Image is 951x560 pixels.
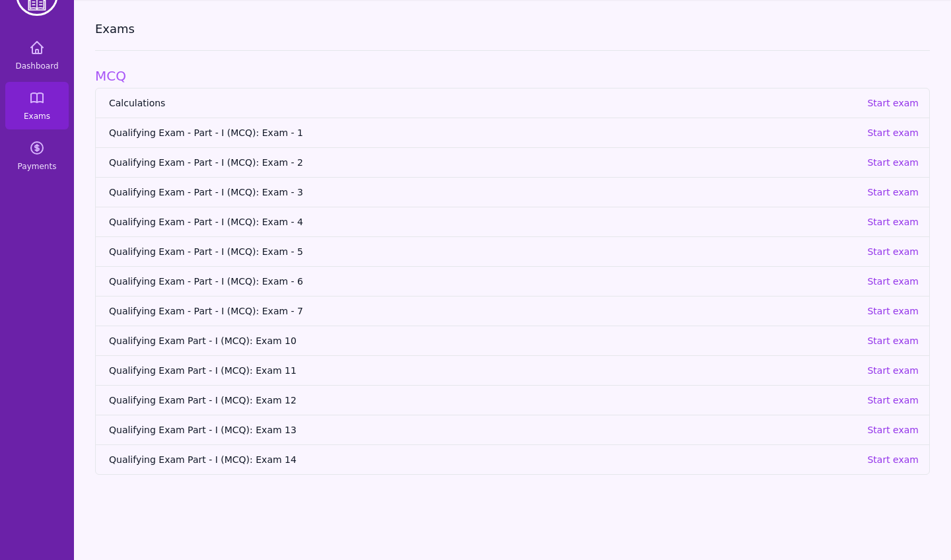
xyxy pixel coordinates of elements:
[867,364,919,377] p: Start exam
[96,444,929,474] a: Qualifying Exam Part - I (MCQ): Exam 14Start exam
[5,32,69,79] a: Dashboard
[109,364,857,377] span: Qualifying Exam Part - I (MCQ): Exam 11
[867,423,919,437] p: Start exam
[109,215,857,228] span: Qualifying Exam - Part - I (MCQ): Exam - 4
[96,355,929,385] a: Qualifying Exam Part - I (MCQ): Exam 11Start exam
[109,186,857,199] span: Qualifying Exam - Part - I (MCQ): Exam - 3
[867,304,919,318] p: Start exam
[96,147,929,177] a: Qualifying Exam - Part - I (MCQ): Exam - 2Start exam
[96,296,929,326] a: Qualifying Exam - Part - I (MCQ): Exam - 7Start exam
[15,61,58,71] span: Dashboard
[867,453,919,466] p: Start exam
[96,326,929,355] a: Qualifying Exam Part - I (MCQ): Exam 10Start exam
[867,245,919,258] p: Start exam
[109,334,857,347] span: Qualifying Exam Part - I (MCQ): Exam 10
[18,161,57,172] span: Payments
[96,266,929,296] a: Qualifying Exam - Part - I (MCQ): Exam - 6Start exam
[109,453,857,466] span: Qualifying Exam Part - I (MCQ): Exam 14
[109,275,857,288] span: Qualifying Exam - Part - I (MCQ): Exam - 6
[867,156,919,169] p: Start exam
[109,245,857,258] span: Qualifying Exam - Part - I (MCQ): Exam - 5
[867,334,919,347] p: Start exam
[96,88,929,118] a: CalculationsStart exam
[96,385,929,415] a: Qualifying Exam Part - I (MCQ): Exam 12Start exam
[5,82,69,129] a: Exams
[95,21,930,37] h3: Exams
[109,126,857,139] span: Qualifying Exam - Part - I (MCQ): Exam - 1
[109,423,857,437] span: Qualifying Exam Part - I (MCQ): Exam 13
[867,275,919,288] p: Start exam
[109,304,857,318] span: Qualifying Exam - Part - I (MCQ): Exam - 7
[96,415,929,444] a: Qualifying Exam Part - I (MCQ): Exam 13Start exam
[95,67,930,85] h1: MCQ
[109,96,857,110] span: Calculations
[96,236,929,266] a: Qualifying Exam - Part - I (MCQ): Exam - 5Start exam
[109,156,857,169] span: Qualifying Exam - Part - I (MCQ): Exam - 2
[867,215,919,228] p: Start exam
[867,126,919,139] p: Start exam
[867,186,919,199] p: Start exam
[109,394,857,407] span: Qualifying Exam Part - I (MCQ): Exam 12
[96,177,929,207] a: Qualifying Exam - Part - I (MCQ): Exam - 3Start exam
[96,207,929,236] a: Qualifying Exam - Part - I (MCQ): Exam - 4Start exam
[24,111,50,122] span: Exams
[5,132,69,180] a: Payments
[867,394,919,407] p: Start exam
[96,118,929,147] a: Qualifying Exam - Part - I (MCQ): Exam - 1Start exam
[867,96,919,110] p: Start exam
